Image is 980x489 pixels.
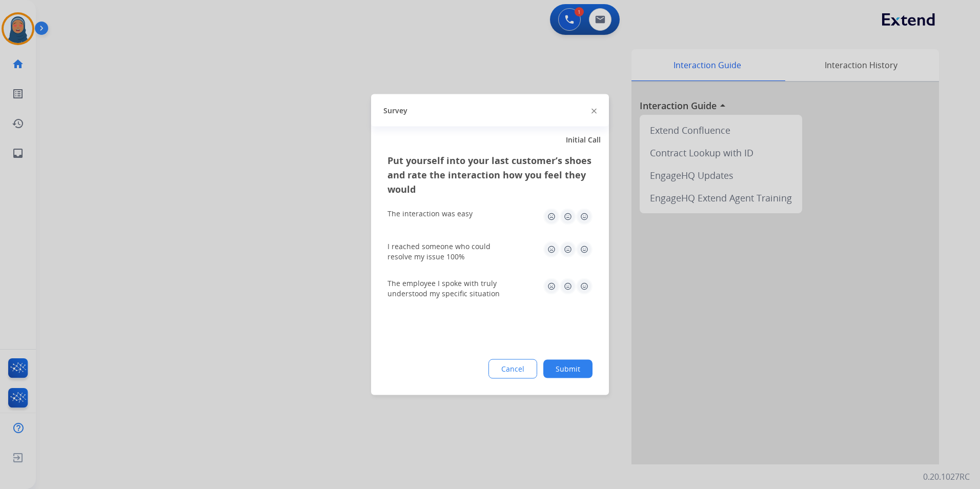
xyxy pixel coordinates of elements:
[591,108,597,113] img: close-button
[387,241,511,262] div: I reached someone who could resolve my issue 100%
[387,153,593,196] h3: Put yourself into your last customer’s shoes and rate the interaction how you feel they would
[566,135,601,145] span: Initial Call
[387,278,511,299] div: The employee I spoke with truly understood my specific situation
[383,105,407,115] span: Survey
[488,359,537,379] button: Cancel
[387,209,473,219] div: The interaction was easy
[923,471,970,483] p: 0.20.1027RC
[543,360,593,378] button: Submit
